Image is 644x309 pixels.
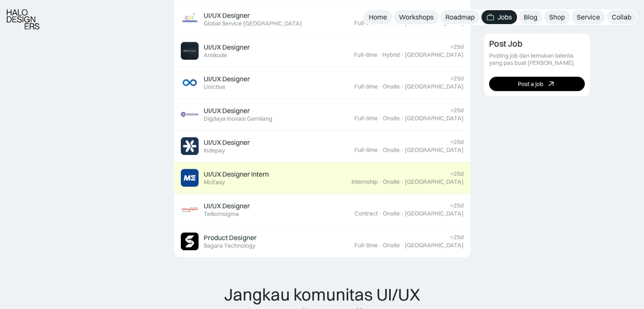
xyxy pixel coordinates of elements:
[354,210,378,217] div: Contract
[204,210,239,218] div: Telkomsigma
[354,51,377,58] div: Full-time
[383,83,400,90] div: Onsite
[399,13,434,22] div: Workshops
[405,115,464,122] div: [GEOGRAPHIC_DATA]
[401,19,404,27] div: ·
[519,10,542,24] a: Blog
[450,202,464,209] div: >25d
[204,179,225,186] div: McEasy
[577,13,600,22] div: Service
[174,162,470,194] a: Job ImageUI/UX Designer InternMcEasy>25dInternship·Onsite·[GEOGRAPHIC_DATA]
[489,77,585,91] a: Post a job
[174,67,470,99] a: Job ImageUI/UX DesignerUnictive>25dFull-time·Onsite·[GEOGRAPHIC_DATA]
[405,51,464,58] div: [GEOGRAPHIC_DATA]
[204,138,250,147] div: UI/UX Designer
[354,83,378,90] div: Full-time
[204,83,225,91] div: Unictive
[204,233,257,242] div: Product Designer
[204,115,272,122] div: Digdaya Inovasi Gemilang
[450,138,464,146] div: >25d
[405,242,464,249] div: [GEOGRAPHIC_DATA]
[401,146,404,154] div: ·
[181,42,199,60] img: Job Image
[204,106,250,115] div: UI/UX Designer
[379,146,382,154] div: ·
[401,51,404,58] div: ·
[181,74,199,91] img: Job Image
[401,178,404,185] div: ·
[204,43,250,52] div: UI/UX Designer
[572,10,605,24] a: Service
[549,13,565,22] div: Shop
[354,242,378,249] div: Full-time
[379,210,382,217] div: ·
[174,35,470,67] a: Job ImageUI/UX DesignerAntikode>25dFull-time·Hybrid·[GEOGRAPHIC_DATA]
[204,170,269,179] div: UI/UX Designer Intern
[379,83,382,90] div: ·
[181,105,199,123] img: Job Image
[450,75,464,82] div: >25d
[544,10,570,24] a: Shop
[607,10,636,24] a: Collab
[204,74,250,83] div: UI/UX Designer
[181,137,199,155] img: Job Image
[383,19,400,27] div: Onsite
[498,13,512,22] div: Jobs
[174,226,470,257] a: Job ImageProduct DesignerSagara Technology>25dFull-time·Onsite·[GEOGRAPHIC_DATA]
[379,19,382,27] div: ·
[401,210,404,217] div: ·
[450,107,464,114] div: >25d
[174,130,470,162] a: Job ImageUI/UX DesignerIndepay>25dFull-time·Onsite·[GEOGRAPHIC_DATA]
[204,20,302,27] div: Global Service [GEOGRAPHIC_DATA]
[489,52,585,67] div: Posting job dan temukan talenta yang pas buat [PERSON_NAME].
[181,201,199,218] img: Job Image
[378,51,381,58] div: ·
[481,10,517,24] a: Jobs
[394,10,439,24] a: Workshops
[450,170,464,177] div: >25d
[401,83,404,90] div: ·
[518,80,543,88] div: Post a job
[401,242,404,249] div: ·
[405,83,464,90] div: [GEOGRAPHIC_DATA]
[174,194,470,226] a: Job ImageUI/UX DesignerTelkomsigma>25dContract·Onsite·[GEOGRAPHIC_DATA]
[181,232,199,250] img: Job Image
[369,13,387,22] div: Home
[354,115,378,122] div: Full-time
[354,19,378,27] div: Full-time
[383,146,400,154] div: Onsite
[383,115,400,122] div: Onsite
[405,178,464,185] div: [GEOGRAPHIC_DATA]
[612,13,631,22] div: Collab
[405,210,464,217] div: [GEOGRAPHIC_DATA]
[489,39,522,49] div: Post Job
[405,19,464,27] div: [GEOGRAPHIC_DATA]
[445,13,475,22] div: Roadmap
[382,51,400,58] div: Hybrid
[440,10,480,24] a: Roadmap
[383,178,400,185] div: Onsite
[204,52,227,59] div: Antikode
[181,10,199,28] img: Job Image
[379,178,382,185] div: ·
[383,242,400,249] div: Onsite
[174,3,470,35] a: Job ImageUI/UX DesignerGlobal Service [GEOGRAPHIC_DATA]>25dFull-time·Onsite·[GEOGRAPHIC_DATA]
[351,178,378,185] div: Internship
[450,234,464,241] div: >25d
[204,147,225,154] div: Indepay
[204,201,250,210] div: UI/UX Designer
[354,146,378,154] div: Full-time
[401,115,404,122] div: ·
[405,146,464,154] div: [GEOGRAPHIC_DATA]
[383,210,400,217] div: Onsite
[204,242,255,249] div: Sagara Technology
[450,43,464,50] div: >25d
[379,242,382,249] div: ·
[204,11,250,20] div: UI/UX Designer
[181,169,199,187] img: Job Image
[379,115,382,122] div: ·
[364,10,392,24] a: Home
[174,99,470,130] a: Job ImageUI/UX DesignerDigdaya Inovasi Gemilang>25dFull-time·Onsite·[GEOGRAPHIC_DATA]
[524,13,537,22] div: Blog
